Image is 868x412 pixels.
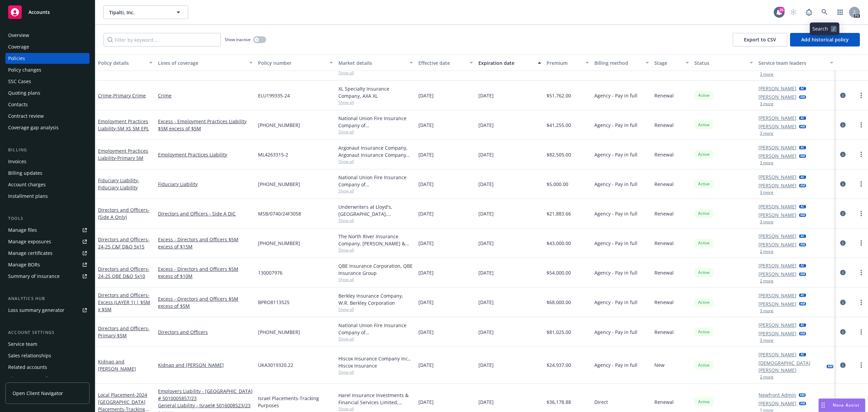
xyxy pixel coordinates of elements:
[654,210,674,217] span: Renewal
[654,299,674,306] span: Renewal
[158,236,253,250] a: Excess - Directors and Officers $5M excess of $15M
[8,271,60,282] div: Summary of insurance
[652,55,692,71] button: Stage
[733,33,787,46] button: Export to CSV
[818,398,865,412] button: Nova Assist
[478,299,494,306] span: [DATE]
[760,220,773,224] button: 3 more
[338,203,413,218] div: Underwriters at Lloyd's, [GEOGRAPHIC_DATA], [PERSON_NAME] of [GEOGRAPHIC_DATA]
[760,72,773,76] button: 3 more
[8,259,40,270] div: Manage BORs
[8,248,53,259] div: Manage certificates
[258,92,290,99] span: ELU199335-24
[857,150,865,158] a: more
[5,215,90,222] div: Tools
[654,59,682,67] div: Stage
[654,92,674,99] span: Renewal
[594,398,608,406] span: Direct
[158,210,253,217] a: Directors and Officers - Side A DIC
[839,91,847,99] a: circleInformation
[416,55,476,71] button: Effective date
[98,292,150,313] span: - Excess (LAYER 1) | $5M x $5M
[338,70,413,76] span: Show all
[98,148,148,161] a: Employment Practices Liability
[760,338,773,342] button: 3 more
[8,30,29,41] div: Overview
[5,236,90,247] span: Manage exposures
[418,361,434,369] span: [DATE]
[857,328,865,336] a: more
[758,144,796,151] a: [PERSON_NAME]
[338,218,413,223] span: Show all
[790,33,860,46] button: Add historical policy
[5,362,90,373] a: Related accounts
[758,400,796,407] a: [PERSON_NAME]
[258,121,300,129] span: [PHONE_NUMBER]
[8,76,31,87] div: SSC Cases
[478,398,494,406] span: [DATE]
[258,181,300,188] span: [PHONE_NUMBER]
[8,362,47,373] div: Related accounts
[5,64,90,75] a: Policy changes
[758,270,796,278] a: [PERSON_NAME]
[697,92,711,98] span: Active
[338,262,413,277] div: QBE Insurance Corporation, QBE Insurance Group
[338,174,413,188] div: National Union Fire Insurance Company of [GEOGRAPHIC_DATA], [GEOGRAPHIC_DATA], AIG
[258,361,293,369] span: UKA3019320.22
[758,391,796,398] a: Newfront Admin
[476,55,544,71] button: Expiration date
[478,121,494,129] span: [DATE]
[338,188,413,194] span: Show all
[158,329,253,336] a: Directors and Officers
[833,402,860,408] span: Nova Assist
[338,99,413,105] span: Show all
[697,181,711,187] span: Active
[8,236,51,247] div: Manage exposures
[5,373,90,384] a: Client navigator features
[758,262,796,269] a: [PERSON_NAME]
[692,55,756,71] button: Status
[338,158,413,164] span: Show all
[338,59,406,67] div: Market details
[697,269,711,276] span: Active
[418,151,434,158] span: [DATE]
[8,350,51,361] div: Sales relationships
[758,123,796,130] a: [PERSON_NAME]
[8,339,37,350] div: Service team
[8,191,48,202] div: Installment plans
[28,10,50,15] span: Accounts
[839,150,847,158] a: circleInformation
[478,240,494,247] span: [DATE]
[8,168,42,179] div: Billing updates
[258,151,288,158] span: ML4263315-2
[697,329,711,335] span: Active
[13,390,63,397] span: Open Client Navigator
[760,279,773,283] button: 2 more
[5,3,90,22] a: Accounts
[418,181,434,188] span: [DATE]
[760,249,773,254] button: 2 more
[103,33,221,46] input: Filter by keyword...
[5,122,90,133] a: Coverage gap analysis
[5,225,90,236] a: Manage files
[478,92,494,99] span: [DATE]
[547,151,571,158] span: $82,505.00
[594,361,637,369] span: Agency - Pay in full
[5,305,90,316] a: Loss summary generator
[158,118,253,132] a: Excess - Employment Practices Liability $5M excess of $5M
[758,59,826,67] div: Service team leaders
[758,292,796,299] a: [PERSON_NAME]
[258,59,325,67] div: Policy number
[839,361,847,369] a: circleInformation
[547,329,571,336] span: $81,025.00
[594,151,637,158] span: Agency - Pay in full
[758,241,796,248] a: [PERSON_NAME]
[594,299,637,306] span: Agency - Pay in full
[155,55,255,71] button: Lines of coverage
[819,399,827,412] div: Drag to move
[258,210,301,217] span: MSB/0740/24F3058
[5,88,90,98] a: Quoting plans
[758,203,796,210] a: [PERSON_NAME]
[857,298,865,306] a: more
[758,211,796,219] a: [PERSON_NAME]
